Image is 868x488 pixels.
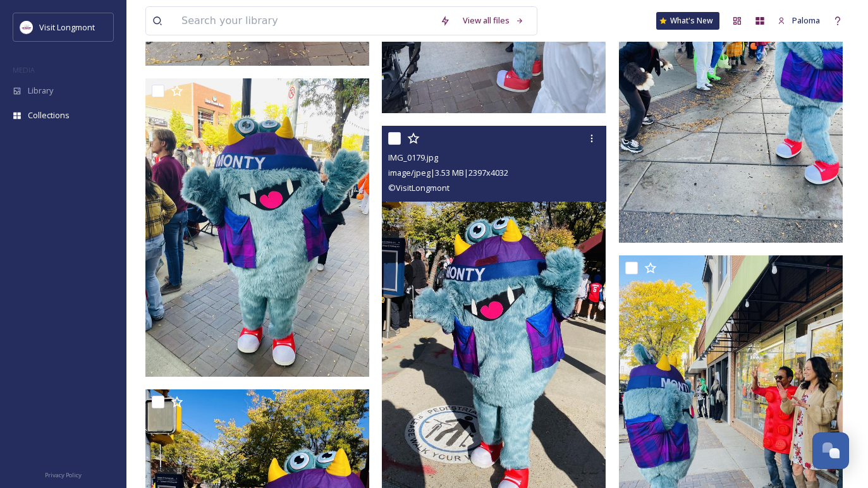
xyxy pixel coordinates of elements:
span: image/jpeg | 3.53 MB | 2397 x 4032 [388,167,508,178]
img: longmont.jpg [20,21,33,34]
a: What's New [656,12,719,30]
a: View all files [456,8,530,33]
span: Paloma [792,15,820,26]
span: Collections [28,109,70,121]
a: Paloma [771,8,826,33]
span: Library [28,85,53,97]
span: IMG_0179.jpg [388,152,438,163]
button: Open Chat [812,432,849,469]
img: IMG_0188.jpg [145,78,369,377]
span: Privacy Policy [45,471,82,479]
a: Privacy Policy [45,467,82,482]
input: Search your library [175,7,434,35]
span: © VisitLongmont [388,182,449,193]
span: Visit Longmont [39,21,95,33]
span: MEDIA [13,65,35,75]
